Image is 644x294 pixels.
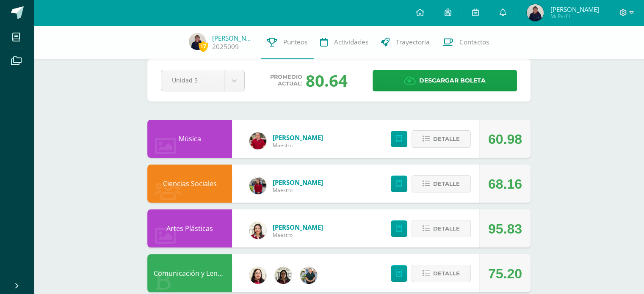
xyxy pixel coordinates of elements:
div: 95.83 [488,210,522,248]
a: Trayectoria [375,25,436,59]
a: Punteos [261,25,314,59]
div: Artes Plásticas [147,209,232,247]
a: [PERSON_NAME] [212,34,254,42]
div: 68.16 [488,165,522,203]
a: Descargar boleta [373,70,517,91]
button: Detalle [412,175,471,192]
div: Música [147,120,232,158]
div: Comunicación y Lenguaje [147,254,232,292]
img: d3b263647c2d686994e508e2c9b90e59.png [300,267,317,284]
span: Descargar boleta [419,70,486,91]
img: 7947534db6ccf4a506b85fa3326511af.png [249,132,266,149]
button: Detalle [412,265,471,282]
img: 9289d8daf0118672c8302ce1b41016ed.png [527,4,544,21]
span: Punteos [283,38,307,47]
button: Detalle [412,130,471,148]
img: 08cdfe488ee6e762f49c3a355c2599e7.png [249,222,266,239]
img: c6b4b3f06f981deac34ce0a071b61492.png [249,267,266,284]
div: Ciencias Sociales [147,165,232,203]
button: Detalle [412,220,471,237]
span: Detalle [433,266,460,281]
div: 60.98 [488,120,522,158]
div: 80.64 [306,69,348,91]
span: Maestro [273,187,323,194]
img: c64be9d0b6a0f58b034d7201874f2d94.png [275,267,292,284]
a: [PERSON_NAME] [273,133,323,142]
span: Mi Perfil [550,13,599,20]
img: 9289d8daf0118672c8302ce1b41016ed.png [189,33,206,50]
span: Contactos [459,38,489,47]
span: Maestro [273,142,323,149]
span: 17 [199,41,208,52]
span: [PERSON_NAME] [550,5,599,14]
span: Detalle [433,221,460,236]
span: Detalle [433,176,460,192]
a: Contactos [436,25,495,59]
a: Unidad 3 [161,70,244,91]
span: Actividades [334,38,368,47]
span: Trayectoria [396,38,430,47]
span: Detalle [433,131,460,147]
span: Promedio actual: [270,74,302,87]
img: e1f0730b59be0d440f55fb027c9eff26.png [249,177,266,194]
a: Actividades [314,25,375,59]
a: [PERSON_NAME] [273,223,323,231]
span: Maestro [273,231,323,239]
div: 75.20 [488,255,522,293]
a: [PERSON_NAME] [273,178,323,187]
a: 2025009 [212,42,239,51]
span: Unidad 3 [172,70,213,90]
